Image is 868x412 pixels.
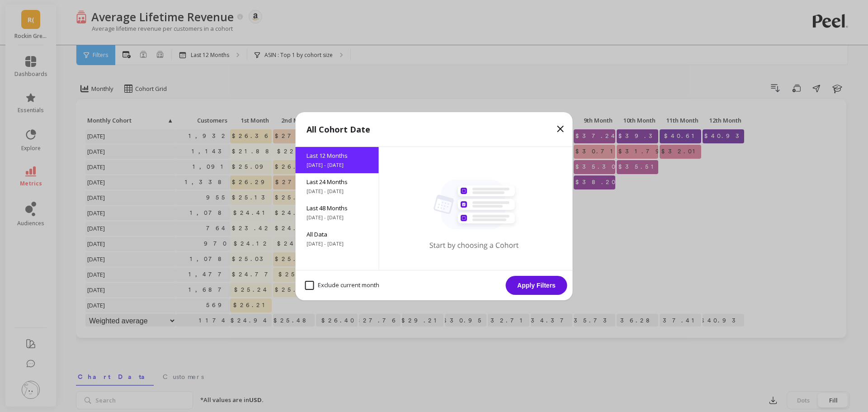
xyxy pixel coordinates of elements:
span: Exclude current month [305,281,379,290]
span: Last 48 Months [307,204,368,212]
p: All Cohort Date [307,123,370,136]
span: Last 24 Months [307,178,368,186]
button: Apply Filters [506,276,567,295]
span: All Data [307,230,368,238]
span: [DATE] - [DATE] [307,214,368,221]
span: [DATE] - [DATE] [307,240,368,247]
span: Last 12 Months [307,152,368,160]
span: [DATE] - [DATE] [307,188,368,195]
span: [DATE] - [DATE] [307,161,368,169]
